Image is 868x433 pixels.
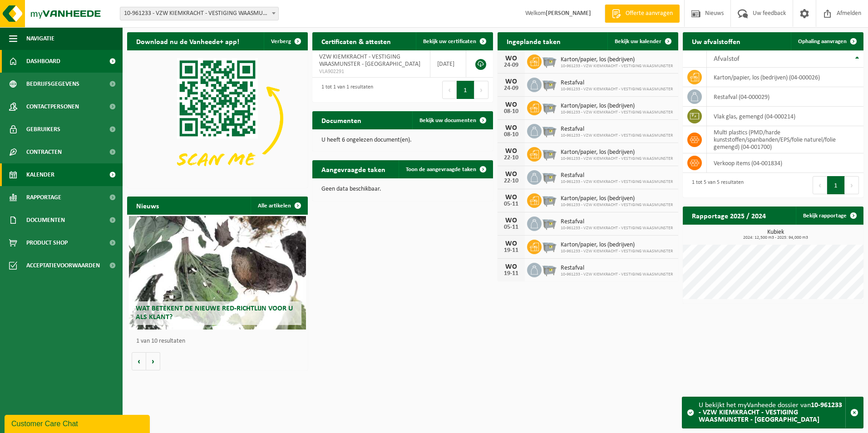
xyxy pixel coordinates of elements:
div: 19-11 [502,271,520,277]
div: WO [502,263,520,271]
img: WB-2500-GAL-GY-01 [542,123,557,138]
span: 2024: 12,500 m3 - 2025: 94,000 m3 [687,236,863,240]
h2: Rapportage 2025 / 2024 [683,207,775,224]
span: Karton/papier, los (bedrijven) [561,149,673,156]
h3: Kubiek [687,229,863,240]
div: 08-10 [502,108,520,115]
div: U bekijkt het myVanheede dossier van [699,397,845,428]
div: 24-09 [502,62,520,69]
span: Bekijk uw documenten [419,118,476,123]
span: Wat betekent de nieuwe RED-richtlijn voor u als klant? [136,305,293,321]
a: Bekijk rapportage [796,207,863,225]
strong: 10-961233 - VZW KIEMKRACHT - VESTIGING WAASMUNSTER - [GEOGRAPHIC_DATA] [699,402,842,423]
h2: Documenten [312,111,370,129]
div: 24-09 [502,85,520,92]
a: Offerte aanvragen [605,5,680,23]
span: 10-961233 - VZW KIEMKRACHT - VESTIGING WAASMUNSTER [561,156,673,162]
span: Gebruikers [26,118,60,141]
span: 10-961233 - VZW KIEMKRACHT - VESTIGING WAASMUNSTER [561,64,673,69]
h2: Ingeplande taken [498,32,570,50]
td: multi plastics (PMD/harde kunststoffen/spanbanden/EPS/folie naturel/folie gemengd) (04-001700) [707,126,863,153]
span: Bekijk uw certificaten [423,39,476,44]
button: Previous [813,176,827,194]
span: Restafval [561,265,673,272]
span: Offerte aanvragen [623,9,675,18]
div: 05-11 [502,224,520,231]
span: Product Shop [26,231,68,254]
div: 08-10 [502,132,520,138]
a: Alle artikelen [251,197,307,215]
span: Restafval [561,126,673,133]
span: Restafval [561,79,673,87]
td: vlak glas, gemengd (04-000214) [707,107,863,126]
span: Karton/papier, los (bedrijven) [561,103,673,110]
h2: Download nu de Vanheede+ app! [127,32,248,50]
span: 10-961233 - VZW KIEMKRACHT - VESTIGING WAASMUNSTER [561,133,673,138]
div: 22-10 [502,178,520,184]
span: 10-961233 - VZW KIEMKRACHT - VESTIGING WAASMUNSTER [561,272,673,277]
td: [DATE] [430,50,466,78]
img: WB-2500-GAL-GY-01 [542,146,557,161]
span: VLA902291 [319,68,423,75]
img: WB-2500-GAL-GY-01 [542,53,557,69]
img: WB-2500-GAL-GY-01 [542,192,557,207]
span: 10-961233 - VZW KIEMKRACHT - VESTIGING WAASMUNSTER [561,202,673,208]
span: 10-961233 - VZW KIEMKRACHT - VESTIGING WAASMUNSTER [561,249,673,254]
img: WB-2500-GAL-GY-01 [542,76,557,92]
img: WB-2500-GAL-GY-01 [542,261,557,277]
button: Next [474,81,488,99]
div: WO [502,194,520,201]
span: Afvalstof [714,55,740,63]
a: Bekijk uw certificaten [416,32,492,50]
div: WO [502,101,520,108]
div: WO [502,124,520,132]
button: 1 [457,81,474,99]
span: Karton/papier, los (bedrijven) [561,56,673,64]
a: Wat betekent de nieuwe RED-richtlijn voor u als klant? [129,216,306,330]
td: restafval (04-000029) [707,87,863,107]
button: 1 [827,176,845,194]
span: Acceptatievoorwaarden [26,254,100,277]
a: Toon de aangevraagde taken [399,160,492,178]
span: 10-961233 - VZW KIEMKRACHT - VESTIGING WAASMUNSTER [561,226,673,231]
div: WO [502,171,520,178]
span: VZW KIEMKRACHT - VESTIGING WAASMUNSTER - [GEOGRAPHIC_DATA] [319,54,420,68]
button: Next [845,176,859,194]
div: 19-11 [502,247,520,254]
iframe: chat widget [5,413,152,433]
div: WO [502,78,520,85]
span: Contracten [26,141,62,163]
div: WO [502,148,520,155]
span: Karton/papier, los (bedrijven) [561,195,673,202]
div: WO [502,240,520,247]
div: WO [502,55,520,62]
h2: Aangevraagde taken [312,160,395,178]
span: Toon de aangevraagde taken [406,167,476,172]
button: Verberg [264,32,307,50]
a: Bekijk uw documenten [412,111,492,129]
h2: Certificaten & attesten [312,32,400,50]
span: 10-961233 - VZW KIEMKRACHT - VESTIGING WAASMUNSTER - WAASMUNSTER [120,7,279,20]
button: Previous [442,81,457,99]
button: Volgende [146,352,160,370]
span: Navigatie [26,27,54,50]
img: WB-2500-GAL-GY-01 [542,99,557,115]
span: Kalender [26,163,54,186]
div: 22-10 [502,155,520,161]
div: 05-11 [502,201,520,207]
span: Dashboard [26,50,60,73]
span: Restafval [561,172,673,179]
span: Karton/papier, los (bedrijven) [561,241,673,249]
span: Documenten [26,209,65,231]
img: WB-2500-GAL-GY-01 [542,215,557,231]
td: karton/papier, los (bedrijven) (04-000026) [707,68,863,87]
img: Download de VHEPlus App [127,50,308,186]
span: Ophaling aanvragen [798,39,847,44]
p: Geen data beschikbaar. [321,186,484,192]
a: Bekijk uw kalender [607,32,677,50]
h2: Uw afvalstoffen [683,32,750,50]
span: 10-961233 - VZW KIEMKRACHT - VESTIGING WAASMUNSTER - WAASMUNSTER [120,7,278,20]
p: U heeft 6 ongelezen document(en). [321,137,484,143]
span: 10-961233 - VZW KIEMKRACHT - VESTIGING WAASMUNSTER [561,110,673,115]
